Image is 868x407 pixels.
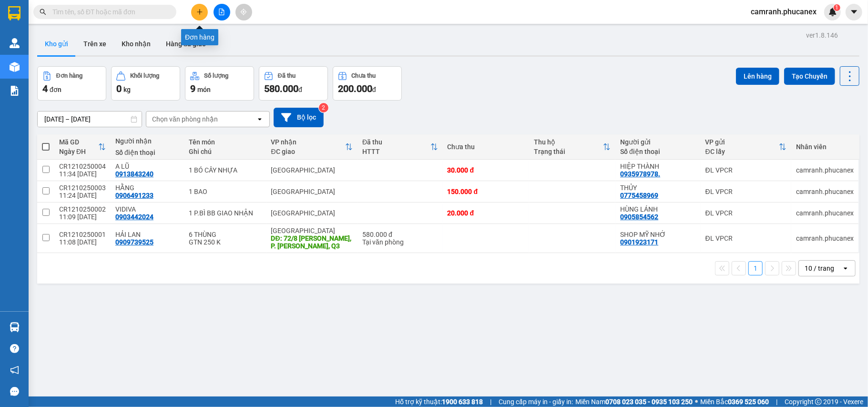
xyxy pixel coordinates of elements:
div: 150.000 đ [448,188,524,195]
div: HTTT [362,148,430,155]
div: 6 THÙNG [189,231,262,238]
div: Thu hộ [534,138,603,146]
button: caret-down [846,4,862,20]
div: [GEOGRAPHIC_DATA] [271,188,353,195]
div: SHOP MỸ NHỚ [620,231,695,238]
div: 0909739525 [115,238,153,246]
div: 11:08 [DATE] [59,238,106,246]
div: 1 BÓ CÂY NHỰA [189,166,262,174]
div: camranh.phucanex [796,188,854,195]
span: notification [10,366,19,375]
div: HẰNG [115,184,179,192]
span: 580.000 [264,83,298,94]
div: Ghi chú [189,148,262,155]
div: Đã thu [278,72,296,79]
img: icon-new-feature [828,8,837,16]
div: 0905854562 [620,213,658,221]
span: question-circle [10,344,19,353]
img: warehouse-icon [10,62,20,72]
span: message [10,387,19,396]
th: Toggle SortBy [266,134,358,160]
div: CR1210250003 [59,184,106,192]
div: 11:24 [DATE] [59,192,106,199]
span: đ [372,86,376,93]
button: Tạo Chuyến [784,68,835,85]
div: 11:34 [DATE] [59,170,106,178]
div: Ngày ĐH [59,148,98,155]
img: solution-icon [10,86,20,96]
div: 1 BAO [189,188,262,195]
button: Hàng đã giao [158,32,214,55]
button: Bộ lọc [274,108,324,127]
span: ⚪️ [695,400,698,404]
span: | [490,397,491,407]
button: Lên hàng [736,68,779,85]
div: 1 P.BÌ BB GIAO NHẬN [189,209,262,217]
span: đ [298,86,302,93]
div: CR1210250002 [59,205,106,213]
div: ĐL VPCR [705,166,786,174]
div: Số lượng [204,72,228,79]
div: GTN 250 K [189,238,262,246]
input: Tìm tên, số ĐT hoặc mã đơn [52,7,165,17]
sup: 2 [319,103,328,112]
strong: 1900 633 818 [442,398,483,406]
span: món [197,86,211,93]
div: 30.000 đ [448,166,524,174]
img: warehouse-icon [10,38,20,48]
span: Miền Bắc [700,397,769,407]
div: Số điện thoại [620,148,695,155]
div: [GEOGRAPHIC_DATA] [271,227,353,234]
div: Tên món [189,138,262,146]
span: | [776,397,777,407]
div: Chưa thu [352,72,376,79]
div: 10 / trang [805,264,834,273]
span: đơn [50,86,61,93]
div: CR1210250001 [59,231,106,238]
button: Kho gửi [37,32,76,55]
th: Toggle SortBy [701,134,791,160]
svg: open [842,265,849,272]
span: 200.000 [338,83,372,94]
th: Toggle SortBy [529,134,615,160]
div: Người gửi [620,138,695,146]
div: HẢI LAN [115,231,179,238]
sup: 1 [834,4,840,11]
div: Tại văn phòng [362,238,438,246]
div: Mã GD [59,138,98,146]
span: 0 [116,83,122,94]
div: HÙNG LÁNH [620,205,695,213]
span: copyright [815,398,822,405]
th: Toggle SortBy [357,134,442,160]
div: VP nhận [271,138,346,146]
div: DĐ: 72/8 Trần Quốc Toản, P. Võ Thị Sáu, Q3 [271,234,353,250]
div: Đơn hàng [56,72,82,79]
div: 0935978978. [620,170,660,178]
div: CR1210250004 [59,163,106,170]
strong: 0369 525 060 [728,398,769,406]
div: [GEOGRAPHIC_DATA] [271,166,353,174]
div: ĐC giao [271,148,346,155]
span: caret-down [850,8,858,16]
strong: 0708 023 035 - 0935 103 250 [605,398,693,406]
div: Trạng thái [534,148,603,155]
div: Nhân viên [796,143,854,151]
div: 11:09 [DATE] [59,213,106,221]
div: 0903442024 [115,213,153,221]
div: ĐL VPCR [705,188,786,195]
div: ĐC lấy [705,148,779,155]
button: Đơn hàng4đơn [37,66,106,101]
span: kg [123,86,131,93]
span: Cung cấp máy in - giấy in: [499,397,573,407]
button: aim [235,4,252,20]
button: Khối lượng0kg [111,66,180,101]
div: camranh.phucanex [796,234,854,242]
th: Toggle SortBy [54,134,111,160]
div: 0901923171 [620,238,658,246]
span: file-add [218,9,225,15]
div: Chọn văn phòng nhận [152,114,218,124]
span: plus [196,9,203,15]
span: 9 [190,83,195,94]
div: VIDIVA [115,205,179,213]
span: aim [240,9,247,15]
